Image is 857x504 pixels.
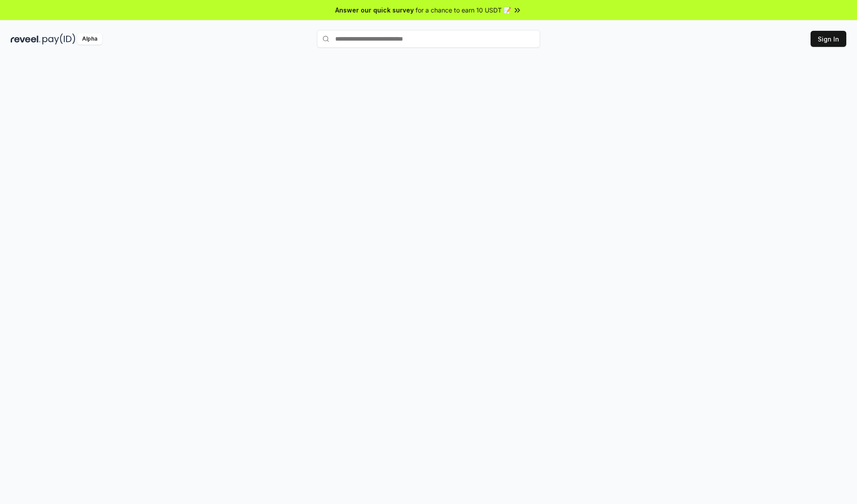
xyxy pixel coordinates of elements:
img: reveel_dark [11,33,41,45]
span: Answer our quick survey [335,5,414,15]
span: for a chance to earn 10 USDT 📝 [416,5,511,15]
div: Alpha [77,33,102,45]
img: pay_id [42,33,75,45]
button: Sign In [811,31,846,47]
